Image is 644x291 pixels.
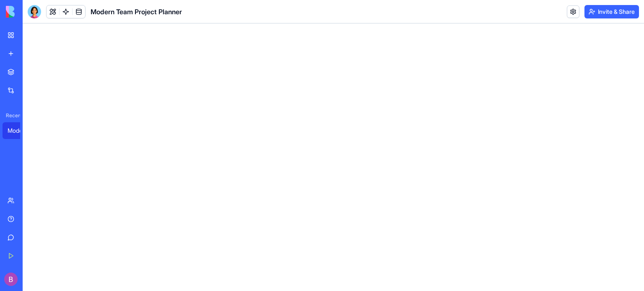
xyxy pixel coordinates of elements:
span: Recent [3,112,20,119]
a: Modern Team Project Planner [3,122,36,139]
img: logo [6,6,58,18]
div: Modern Team Project Planner [8,126,31,135]
span: Modern Team Project Planner [91,7,182,17]
button: Invite & Share [584,5,639,18]
img: ACg8ocJXVsTc8kemOjwIMx2lYsgknQtWAJMPrI32nAsQ5iW9Y57L9g=s96-c [4,273,18,286]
